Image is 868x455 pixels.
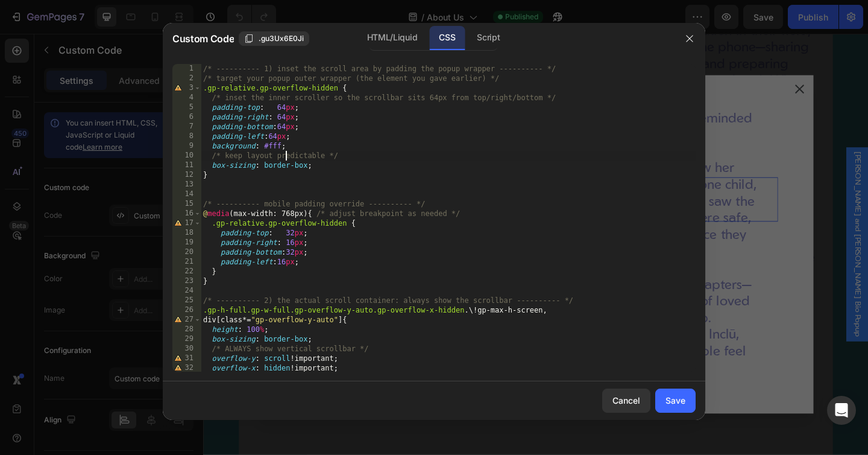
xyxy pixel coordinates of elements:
[172,247,201,257] div: 20
[467,26,509,50] div: Script
[172,74,201,83] div: 2
[172,354,201,363] div: 31
[99,84,625,375] div: Dialog body
[172,276,201,286] div: 23
[172,228,201,238] div: 18
[172,64,201,74] div: 1
[172,267,201,276] div: 22
[172,161,201,170] div: 11
[239,31,309,46] button: .gu3Ux6E0Ji
[172,199,201,209] div: 15
[602,389,650,413] button: Cancel
[172,180,201,189] div: 13
[172,122,201,132] div: 7
[612,394,640,407] div: Cancel
[172,93,201,103] div: 4
[172,170,201,180] div: 12
[99,183,625,195] span: Publish the page to see the content.
[172,189,201,199] div: 14
[172,112,201,122] div: 6
[172,132,201,141] div: 8
[172,286,201,296] div: 24
[172,257,201,267] div: 21
[60,45,664,413] div: Dialog content
[827,396,856,425] div: Open Intercom Messenger
[172,31,234,46] span: Custom Code
[665,394,685,407] div: Save
[100,138,611,247] p: Inclū was born from these shared struggles. "From a mother who saw her daughter’s pain, and a fri...
[172,209,201,218] div: 16
[172,296,201,305] div: 25
[172,334,201,344] div: 29
[357,26,427,50] div: HTML/Liquid
[172,141,201,151] div: 9
[429,26,465,50] div: CSS
[172,344,201,354] div: 30
[100,265,611,374] p: Over the years, their bond has carried them through life’s biggest chapters—new careers, cross-co...
[655,389,696,413] button: Save
[172,325,201,334] div: 28
[172,238,201,247] div: 19
[705,129,717,330] span: [PERSON_NAME] and [PERSON_NAME] Bio Popup
[172,363,201,373] div: 32
[172,151,201,161] div: 10
[172,103,201,112] div: 5
[172,83,201,93] div: 3
[172,218,201,228] div: 17
[259,33,304,44] span: .gu3Ux6E0Ji
[172,315,201,325] div: 27
[99,166,625,180] span: Custom code
[172,305,201,315] div: 26
[114,139,165,150] div: Custom Code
